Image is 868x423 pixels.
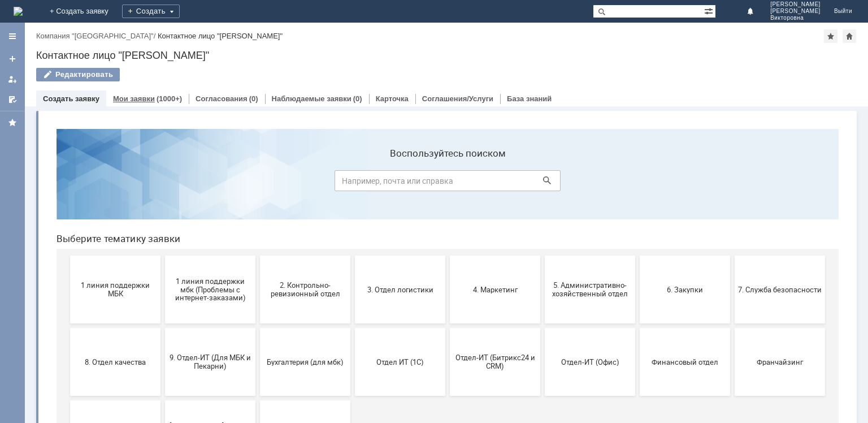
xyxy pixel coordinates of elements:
span: 1 линия поддержки МБК [26,161,110,178]
span: 6. Закупки [596,165,679,174]
a: Компания "[GEOGRAPHIC_DATA]" [36,32,154,40]
span: 5. Административно-хозяйственный отдел [501,161,584,178]
span: Отдел ИТ (1С) [311,238,394,246]
a: База знаний [507,94,552,103]
div: Контактное лицо "[PERSON_NAME]" [158,32,283,40]
input: Например, почта или справка [287,50,513,71]
a: Создать заявку [3,50,21,68]
span: 1 линия поддержки мбк (Проблемы с интернет-заказами) [121,157,205,182]
span: 9. Отдел-ИТ (Для МБК и Пекарни) [121,234,205,251]
span: [PERSON_NAME] [770,8,821,15]
button: 8. Отдел качества [23,208,113,276]
button: 1 линия поддержки мбк (Проблемы с интернет-заказами) [118,136,208,204]
span: Викторовна [770,15,821,21]
span: Отдел-ИТ (Офис) [501,238,584,246]
a: Мои заявки [113,94,155,103]
span: Финансовый отдел [596,238,679,246]
span: Расширенный поиск [704,5,715,16]
span: [PERSON_NAME] [770,1,821,8]
a: Карточка [376,94,409,103]
span: Франчайзинг [691,238,774,246]
a: Согласования [196,94,248,103]
button: 1 линия поддержки МБК [23,136,113,204]
button: 7. Служба безопасности [687,136,778,204]
button: Франчайзинг [687,208,778,276]
button: [PERSON_NAME]. Услуги ИТ для МБК (оформляет L1) [118,280,208,348]
span: не актуален [216,310,300,318]
div: (1000+) [157,94,182,103]
div: Добавить в избранное [824,29,837,43]
span: 3. Отдел логистики [311,165,394,174]
div: (0) [353,94,362,103]
div: / [36,32,158,40]
img: logo [14,7,23,16]
a: Создать заявку [43,94,99,103]
button: 2. Контрольно-ревизионный отдел [212,136,303,204]
a: Соглашения/Услуги [422,94,493,103]
span: [PERSON_NAME]. Услуги ИТ для МБК (оформляет L1) [121,301,205,327]
button: Это соглашение не активно! [23,280,113,348]
header: Выберите тематику заявки [9,113,791,124]
span: 4. Маркетинг [406,165,489,174]
a: Мои заявки [3,70,21,88]
span: 8. Отдел качества [26,238,110,246]
button: 5. Административно-хозяйственный отдел [497,136,588,204]
span: Бухгалтерия (для мбк) [216,238,300,246]
div: (0) [249,94,258,103]
button: 6. Закупки [592,136,683,204]
span: Отдел-ИТ (Битрикс24 и CRM) [406,234,489,251]
a: Перейти на домашнюю страницу [14,7,23,16]
button: 9. Отдел-ИТ (Для МБК и Пекарни) [118,208,208,276]
button: Финансовый отдел [592,208,683,276]
button: 3. Отдел логистики [307,136,398,204]
a: Наблюдаемые заявки [272,94,351,103]
button: Отдел-ИТ (Офис) [497,208,588,276]
span: 2. Контрольно-ревизионный отдел [216,161,300,178]
button: не актуален [212,280,303,348]
div: Создать [122,5,180,18]
label: Воспользуйтесь поиском [287,28,513,39]
span: Это соглашение не активно! [26,306,110,323]
button: Бухгалтерия (для мбк) [212,208,303,276]
button: 4. Маркетинг [402,136,493,204]
button: Отдел ИТ (1С) [307,208,398,276]
button: Отдел-ИТ (Битрикс24 и CRM) [402,208,493,276]
div: Контактное лицо "[PERSON_NAME]" [36,50,857,61]
a: Мои согласования [3,90,21,109]
div: Сделать домашней страницей [843,29,856,43]
span: 7. Служба безопасности [691,165,774,174]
